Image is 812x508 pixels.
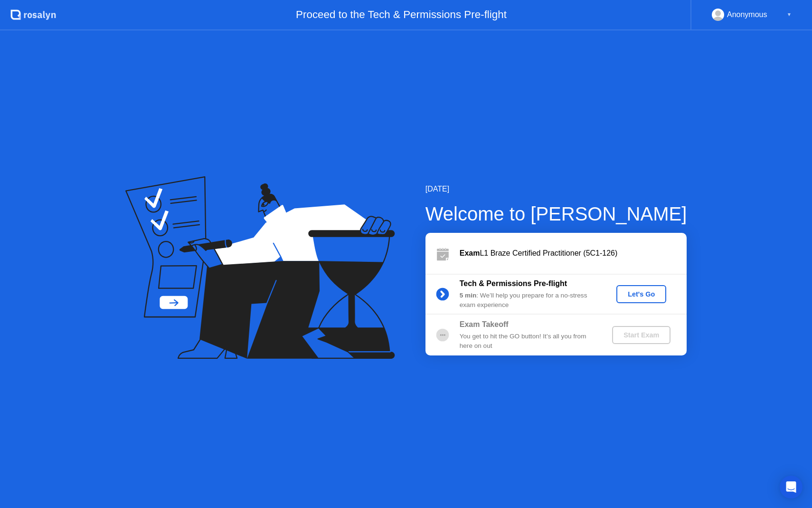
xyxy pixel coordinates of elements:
[780,476,803,498] div: Open Intercom Messenger
[616,285,666,303] button: Let's Go
[460,248,687,259] div: L1 Braze Certified Practitioner (5C1-126)
[612,326,670,344] button: Start Exam
[460,332,596,351] div: You get to hit the GO button! It’s all you from here on out
[620,290,662,298] div: Let's Go
[460,292,477,299] b: 5 min
[425,200,687,228] div: Welcome to [PERSON_NAME]
[727,9,767,21] div: Anonymous
[460,279,567,288] b: Tech & Permissions Pre-flight
[460,320,509,328] b: Exam Takeoff
[787,9,792,21] div: ▼
[460,249,480,257] b: Exam
[616,331,667,339] div: Start Exam
[460,291,596,310] div: : We’ll help you prepare for a no-stress exam experience
[425,183,687,195] div: [DATE]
